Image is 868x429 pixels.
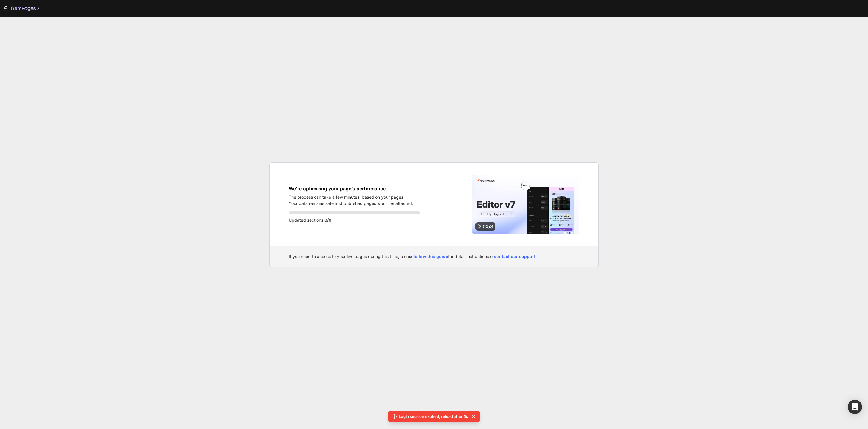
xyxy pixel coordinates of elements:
[324,217,331,223] span: 0/0
[37,5,39,12] p: 7
[472,175,579,234] img: Video thumbnail
[848,400,862,414] div: Open Intercom Messenger
[413,254,448,259] a: follow this guide
[483,223,493,229] span: 0:53
[289,217,420,224] p: Updated sections:
[289,194,413,200] p: The process can take a few minutes, based on your pages.
[399,413,468,419] p: Login session expired, reload after 5s
[289,185,413,192] h1: We’re optimizing your page’s performance
[494,254,535,259] a: contact our support
[289,253,579,260] div: If you need to access to your live pages during this time, please for detail instructions or .
[289,200,413,206] p: Your data remains safe and published pages won’t be affected.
